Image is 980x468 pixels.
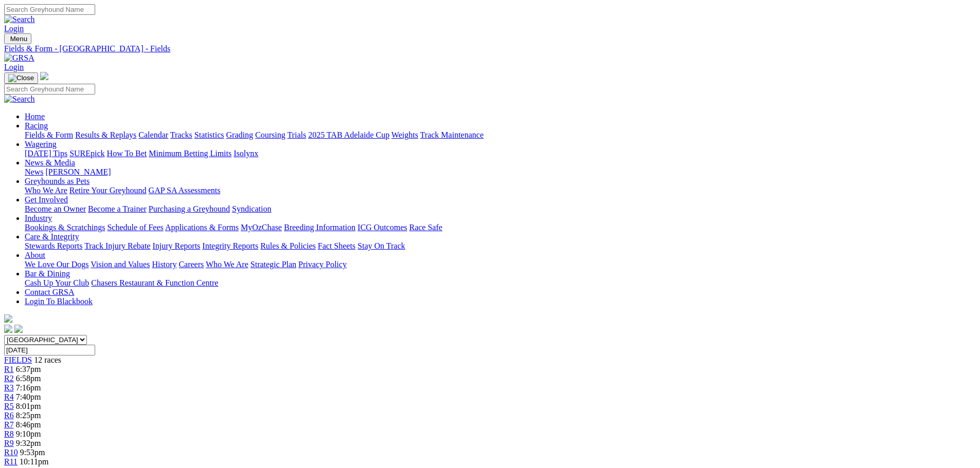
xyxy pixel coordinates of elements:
a: R6 [4,411,14,420]
a: R11 [4,457,17,466]
a: Fact Sheets [318,241,355,250]
a: R10 [4,448,18,457]
a: Become a Trainer [88,204,147,213]
a: About [25,251,45,259]
div: Get Involved [25,204,976,214]
a: How To Bet [107,149,147,158]
img: facebook.svg [4,325,12,333]
button: Toggle navigation [4,72,38,84]
a: Results & Replays [75,130,136,139]
a: Home [25,112,45,121]
img: twitter.svg [14,325,23,333]
span: 8:25pm [16,411,41,420]
a: Calendar [138,130,168,139]
img: Close [8,74,34,82]
div: Greyhounds as Pets [25,186,976,195]
a: R5 [4,402,14,410]
span: 9:10pm [16,429,41,438]
a: Trials [287,130,306,139]
span: 8:01pm [16,402,41,410]
div: Industry [25,223,976,232]
a: Syndication [232,204,271,213]
a: SUREpick [69,149,104,158]
a: Isolynx [234,149,258,158]
input: Select date [4,345,95,355]
a: 2025 TAB Adelaide Cup [308,130,389,139]
a: Careers [179,260,204,269]
a: Stay On Track [358,241,405,250]
a: Bookings & Scratchings [25,223,105,232]
a: Tracks [170,130,192,139]
a: Minimum Betting Limits [149,149,231,158]
span: 12 races [34,355,61,364]
a: Bar & Dining [25,269,70,278]
a: R4 [4,392,14,401]
span: 9:53pm [20,448,45,457]
a: Track Maintenance [420,130,484,139]
a: Chasers Restaurant & Function Centre [91,278,218,287]
img: GRSA [4,53,34,63]
a: ICG Outcomes [358,223,407,232]
a: [DATE] Tips [25,149,67,158]
a: Login [4,24,24,33]
a: Who We Are [25,186,67,195]
a: Applications & Forms [165,223,239,232]
a: Coursing [255,130,286,139]
div: Wagering [25,149,976,158]
a: R9 [4,439,14,447]
span: R1 [4,365,14,373]
a: We Love Our Dogs [25,260,88,269]
a: Cash Up Your Club [25,278,89,287]
span: 9:32pm [16,439,41,447]
a: Retire Your Greyhound [69,186,147,195]
a: Vision and Values [91,260,150,269]
a: Wagering [25,140,57,148]
a: Stewards Reports [25,241,82,250]
div: Bar & Dining [25,278,976,288]
a: History [152,260,176,269]
a: FIELDS [4,355,32,364]
span: 7:40pm [16,392,41,401]
a: GAP SA Assessments [149,186,221,195]
a: MyOzChase [241,223,282,232]
img: Search [4,15,35,24]
a: Strategic Plan [251,260,296,269]
span: 7:16pm [16,383,41,392]
a: Privacy Policy [298,260,347,269]
span: 6:37pm [16,365,41,373]
a: R3 [4,383,14,392]
span: R8 [4,429,14,438]
a: News & Media [25,158,75,167]
a: Integrity Reports [202,241,258,250]
input: Search [4,4,95,15]
img: Search [4,95,35,104]
a: R7 [4,420,14,429]
a: R2 [4,374,14,383]
span: Menu [10,35,27,43]
a: Track Injury Rebate [84,241,150,250]
a: Injury Reports [152,241,200,250]
a: Racing [25,121,48,130]
div: Racing [25,130,976,140]
a: Statistics [194,130,224,139]
a: Breeding Information [284,223,355,232]
button: Toggle navigation [4,33,31,44]
a: Greyhounds as Pets [25,177,90,185]
span: 6:58pm [16,374,41,383]
a: Fields & Form - [GEOGRAPHIC_DATA] - Fields [4,44,976,53]
a: Rules & Policies [260,241,316,250]
a: Fields & Form [25,130,73,139]
a: Get Involved [25,195,68,204]
a: Login [4,63,24,71]
a: [PERSON_NAME] [45,167,111,176]
img: logo-grsa-white.png [4,314,12,323]
input: Search [4,84,95,95]
a: Care & Integrity [25,232,79,241]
